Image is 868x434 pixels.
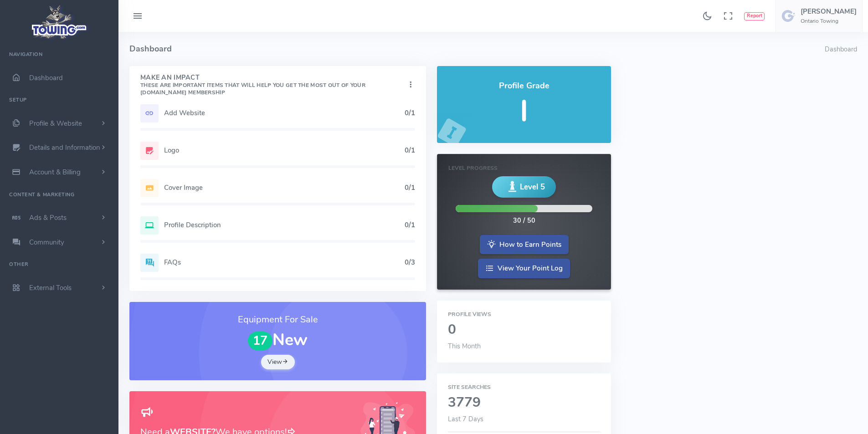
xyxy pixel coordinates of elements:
[261,355,295,369] a: View
[744,12,765,20] button: Report
[448,82,600,91] h4: Profile Grade
[478,259,570,278] a: View Your Point Log
[405,221,415,229] h5: 0/1
[164,221,405,229] h5: Profile Description
[448,165,599,171] h6: Level Progress
[480,235,569,255] a: How to Earn Points
[801,18,857,24] h6: Ontario Towing
[448,384,600,390] h6: Site Searches
[140,82,365,96] small: These are important items that will help you get the most out of your [DOMAIN_NAME] Membership
[29,213,67,222] span: Ads & Posts
[448,342,481,351] span: This Month
[448,322,600,337] h2: 0
[29,119,82,128] span: Profile & Website
[140,331,415,350] h1: New
[29,238,64,247] span: Community
[781,9,796,23] img: user-image
[405,184,415,191] h5: 0/1
[164,147,405,154] h5: Logo
[29,283,72,292] span: External Tools
[513,216,535,226] div: 30 / 50
[801,8,857,15] h5: [PERSON_NAME]
[29,168,81,177] span: Account & Billing
[520,181,545,193] span: Level 5
[29,143,100,153] span: Details and Information
[140,313,415,327] h3: Equipment For Sale
[129,32,825,66] h4: Dashboard
[164,109,405,117] h5: Add Website
[448,395,600,410] h2: 3779
[448,311,600,317] h6: Profile Views
[448,95,600,128] h5: I
[405,259,415,266] h5: 0/3
[448,414,483,424] span: Last 7 Days
[248,332,272,350] span: 17
[29,3,90,41] img: logo
[29,73,63,82] span: Dashboard
[405,109,415,117] h5: 0/1
[825,45,857,55] li: Dashboard
[164,259,405,266] h5: FAQs
[405,147,415,154] h5: 0/1
[140,74,406,96] h4: Make An Impact
[164,184,405,191] h5: Cover Image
